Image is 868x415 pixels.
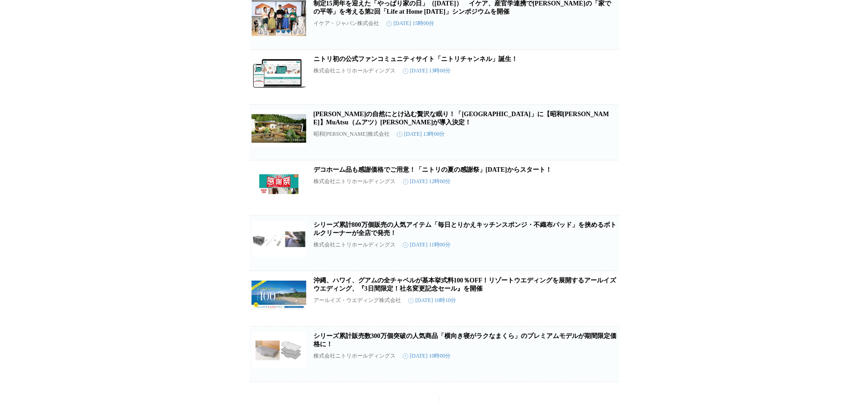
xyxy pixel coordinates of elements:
[252,277,306,313] img: 沖縄、ハワイ、グアムの全チャペルが基本挙式料100％OFF！リゾートウエディングを展開するアールイズウエディング、『3日間限定！社名変更記念セール』を開催
[313,130,390,138] p: 昭和[PERSON_NAME]株式会社
[403,67,451,75] time: [DATE] 13時00分
[313,241,395,249] p: 株式会社ニトリホールディングス
[252,332,306,369] img: シリーズ累計販売数300万個突破の人気商品「横向き寝がラクなまくら」のプレミアムモデルが期間限定価格に！
[403,178,451,185] time: [DATE] 12時00分
[313,333,616,348] a: シリーズ累計販売数300万個突破の人気商品「横向き寝がラクなまくら」のプレミアムモデルが期間限定価格に！
[403,241,451,249] time: [DATE] 11時00分
[252,221,306,257] img: シリーズ累計800万個販売の人気アイテム「毎日とりかえキッチンスポンジ・不織布パッド」を挟めるボトルクリーナーが全店で発売！
[252,166,306,202] img: デコホーム品も感謝価格でご用意！「ニトリの夏の感謝祭」8月8日（金）からスタート！
[313,67,395,75] p: 株式会社ニトリホールディングス
[313,277,616,292] a: 沖縄、ハワイ、グアムの全チャペルが基本挙式料100％OFF！リゾートウエディングを展開するアールイズウエディング、『3日間限定！社名変更記念セール』を開催
[313,297,401,304] p: アールイズ・ウエディング株式会社
[408,297,457,304] time: [DATE] 10時10分
[313,352,395,360] p: 株式会社ニトリホールディングス
[252,110,306,147] img: 里山の自然にとけ込む贅沢な眠り！「SATOYAMA TERRACE」に【昭和西川】MuAtsu（ムアツ）マットレスが導入決定！
[313,178,395,185] p: 株式会社ニトリホールディングス
[403,352,451,360] time: [DATE] 10時00分
[313,221,616,236] a: シリーズ累計800万個販売の人気アイテム「毎日とりかえキッチンスポンジ・不織布パッド」を挟めるボトルクリーナーが全店で発売！
[313,166,552,173] a: デコホーム品も感謝価格でご用意！「ニトリの夏の感謝祭」[DATE]からスタート！
[252,55,306,92] img: ニトリ初の公式ファンコミュニティサイト「ニトリチャンネル」誕生！
[386,20,435,27] time: [DATE] 15時00分
[313,20,379,27] p: イケア・ジャパン株式会社
[313,111,609,126] a: [PERSON_NAME]の自然にとけ込む贅沢な眠り！「[GEOGRAPHIC_DATA]」に【昭和[PERSON_NAME]】MuAtsu（ムアツ）[PERSON_NAME]が導入決定！
[397,130,445,138] time: [DATE] 13時00分
[313,56,518,62] a: ニトリ初の公式ファンコミュニティサイト「ニトリチャンネル」誕生！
